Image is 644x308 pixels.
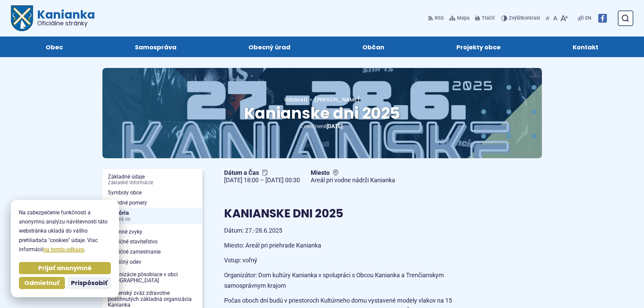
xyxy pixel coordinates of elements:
a: Základné údajeZákladné informácie [102,172,202,188]
a: Tradičné zamestnanie [102,247,202,257]
figcaption: [DATE] 18:00 – [DATE] 00:30 [224,176,300,184]
a: Rodinné zvyky [102,227,202,237]
span: Základné informácie [108,180,197,186]
span: Rodinné zvyky [108,227,197,237]
p: Miesto: Areál pri priehrade Kanianka [224,240,464,251]
a: Organizácie pôsobiace v obci [GEOGRAPHIC_DATA] [102,269,202,285]
span: Tradičné staviteľstvo [108,237,197,247]
span: Kanianske dni 2025 [244,102,400,124]
span: Obecný úrad [248,37,290,57]
a: na tomto odkaze [43,246,84,253]
span: kontrast [509,16,540,21]
span: KANIANSKE DNI 2025 [224,205,343,221]
span: História [108,208,197,224]
span: Oficiálne stránky [37,20,95,26]
span: Samospráva [135,37,176,57]
p: Zverejnené . [124,122,520,131]
a: Udalosti [284,96,307,103]
span: Časová os [108,217,197,222]
a: Logo Kanianka, prejsť na domovskú stránku. [11,5,95,31]
span: [DATE] [327,123,342,129]
span: Symboly obce [108,188,197,198]
span: Prírodné pomery [108,198,197,208]
span: Organizácie pôsobiace v obci [GEOGRAPHIC_DATA] [108,269,197,285]
figcaption: Areál pri vodne nádrži Kanianka [311,176,395,184]
span: Odmietnuť [24,279,59,287]
span: Projekty obce [456,37,501,57]
span: Tradičné zamestnanie [108,247,197,257]
button: Prijať anonymné [19,262,111,274]
img: Prejsť na domovskú stránku [11,5,33,31]
span: Miesto [311,169,395,177]
a: Symboly obce [102,188,202,198]
span: Zvýšiť [509,15,522,21]
a: EN [584,14,593,22]
img: Prejsť na Facebook stránku [598,14,607,23]
span: Kontakt [573,37,598,57]
span: Prijať anonymné [38,264,92,272]
span: Mapa [457,14,470,22]
button: Zväčšiť veľkosť písma [559,11,569,25]
a: Obecný úrad [219,37,319,57]
button: Zmenšiť veľkosť písma [544,11,552,25]
span: Základné údaje [108,172,197,188]
button: Zvýšiťkontrast [501,11,542,25]
p: Vstup: voľný [224,255,464,266]
span: [PERSON_NAME] [314,96,360,103]
a: Samospráva [105,37,206,57]
a: Kontakt [544,37,628,57]
a: Projekty obce [427,37,530,57]
button: Odmietnuť [19,277,65,289]
span: Občan [362,37,384,57]
a: Občan [333,37,414,57]
p: Organizátor: Dom kultúry Kanianka v spolupráci s Obcou Kanianka a Trenčianskym samosprávnym krajom [224,270,464,291]
span: Tradičný odev [108,257,197,267]
span: EN [585,14,591,22]
button: Nastaviť pôvodnú veľkosť písma [552,11,559,25]
a: Prírodné pomery [102,198,202,208]
a: [PERSON_NAME] [307,96,360,103]
a: Tradičné staviteľstvo [102,237,202,247]
span: Prispôsobiť [71,279,108,287]
span: Obec [46,37,63,57]
p: Dátum: 27.-28.6.2025 [224,226,464,236]
span: Tlačiť [482,16,495,21]
a: Obec [16,37,92,57]
button: Prispôsobiť [68,277,111,289]
span: Kanianka [33,9,95,26]
a: Mapa [448,11,471,25]
p: Na zabezpečenie funkčnosti a anonymnú analýzu návštevnosti táto webstránka ukladá do vášho prehli... [19,208,111,254]
a: Tradičný odev [102,257,202,267]
a: RSS [428,11,445,25]
a: HistóriaČasová os [102,208,202,224]
button: Tlačiť [474,11,496,25]
span: Dátum a Čas [224,169,300,177]
span: RSS [435,14,444,22]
